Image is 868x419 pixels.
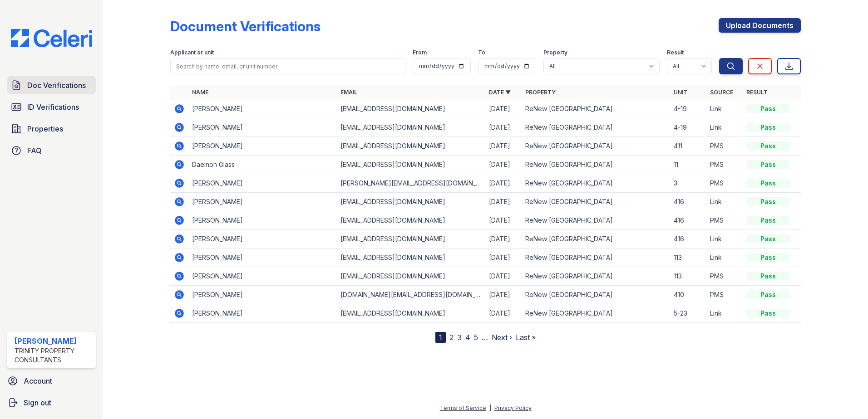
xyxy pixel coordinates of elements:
[522,248,670,267] td: ReNew [GEOGRAPHIC_DATA]
[670,156,706,174] td: 11
[4,29,99,47] img: CE_Logo_Blue-a8612792a0a2168367f1c8372b55b34899dd931a85d93a1a3d3e32e68fde9ad4.png
[337,286,485,304] td: [DOMAIN_NAME][EMAIL_ADDRESS][DOMAIN_NAME]
[188,118,337,137] td: [PERSON_NAME]
[188,230,337,248] td: [PERSON_NAME]
[7,76,96,94] a: Doc Verifications
[170,49,214,56] label: Applicant or unit
[492,333,512,342] a: Next ›
[746,89,768,96] a: Result
[485,211,522,230] td: [DATE]
[746,272,790,281] div: Pass
[746,179,790,188] div: Pass
[670,174,706,193] td: 3
[188,304,337,323] td: [PERSON_NAME]
[522,137,670,156] td: ReNew [GEOGRAPHIC_DATA]
[670,193,706,211] td: 416
[478,49,485,56] label: To
[485,156,522,174] td: [DATE]
[337,118,485,137] td: [EMAIL_ADDRESS][DOMAIN_NAME]
[485,248,522,267] td: [DATE]
[482,332,488,343] span: …
[674,89,687,96] a: Unit
[706,174,743,193] td: PMS
[522,193,670,211] td: ReNew [GEOGRAPHIC_DATA]
[7,141,96,160] a: FAQ
[188,100,337,118] td: [PERSON_NAME]
[522,286,670,304] td: ReNew [GEOGRAPHIC_DATA]
[670,100,706,118] td: 4-19
[337,174,485,193] td: [PERSON_NAME][EMAIL_ADDRESS][DOMAIN_NAME]
[337,193,485,211] td: [EMAIL_ADDRESS][DOMAIN_NAME]
[27,123,63,134] span: Properties
[485,304,522,323] td: [DATE]
[337,267,485,286] td: [EMAIL_ADDRESS][DOMAIN_NAME]
[188,267,337,286] td: [PERSON_NAME]
[746,290,790,299] div: Pass
[670,118,706,137] td: 4-19
[667,49,684,56] label: Result
[706,267,743,286] td: PMS
[4,372,99,390] a: Account
[188,286,337,304] td: [PERSON_NAME]
[24,375,52,386] span: Account
[170,18,321,34] div: Document Verifications
[192,89,208,96] a: Name
[337,137,485,156] td: [EMAIL_ADDRESS][DOMAIN_NAME]
[489,404,491,411] div: |
[188,248,337,267] td: [PERSON_NAME]
[27,102,79,112] span: ID Verifications
[340,89,357,96] a: Email
[670,304,706,323] td: 5-23
[706,193,743,211] td: Link
[337,230,485,248] td: [EMAIL_ADDRESS][DOMAIN_NAME]
[706,230,743,248] td: Link
[746,104,790,113] div: Pass
[188,156,337,174] td: Daemon Glass
[522,174,670,193] td: ReNew [GEOGRAPHIC_DATA]
[746,197,790,206] div: Pass
[706,118,743,137] td: Link
[706,286,743,304] td: PMS
[522,230,670,248] td: ReNew [GEOGRAPHIC_DATA]
[337,248,485,267] td: [EMAIL_ADDRESS][DOMAIN_NAME]
[522,211,670,230] td: ReNew [GEOGRAPHIC_DATA]
[485,193,522,211] td: [DATE]
[27,145,42,156] span: FAQ
[170,58,405,74] input: Search by name, email, or unit number
[543,49,567,56] label: Property
[706,156,743,174] td: PMS
[188,211,337,230] td: [PERSON_NAME]
[24,397,51,408] span: Sign out
[522,100,670,118] td: ReNew [GEOGRAPHIC_DATA]
[670,137,706,156] td: 411
[457,333,462,342] a: 3
[188,137,337,156] td: [PERSON_NAME]
[746,309,790,318] div: Pass
[4,394,99,412] a: Sign out
[706,248,743,267] td: Link
[15,346,92,365] div: Trinity Property Consultants
[449,333,454,342] a: 2
[746,160,790,169] div: Pass
[522,156,670,174] td: ReNew [GEOGRAPHIC_DATA]
[474,333,478,342] a: 5
[7,98,96,116] a: ID Verifications
[7,120,96,138] a: Properties
[746,234,790,244] div: Pass
[670,267,706,286] td: 113
[465,333,470,342] a: 4
[706,304,743,323] td: Link
[516,333,536,342] a: Last »
[670,286,706,304] td: 410
[706,100,743,118] td: Link
[485,230,522,248] td: [DATE]
[188,174,337,193] td: [PERSON_NAME]
[188,193,337,211] td: [PERSON_NAME]
[746,141,790,151] div: Pass
[710,89,733,96] a: Source
[746,216,790,225] div: Pass
[525,89,556,96] a: Property
[337,304,485,323] td: [EMAIL_ADDRESS][DOMAIN_NAME]
[494,404,532,411] a: Privacy Policy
